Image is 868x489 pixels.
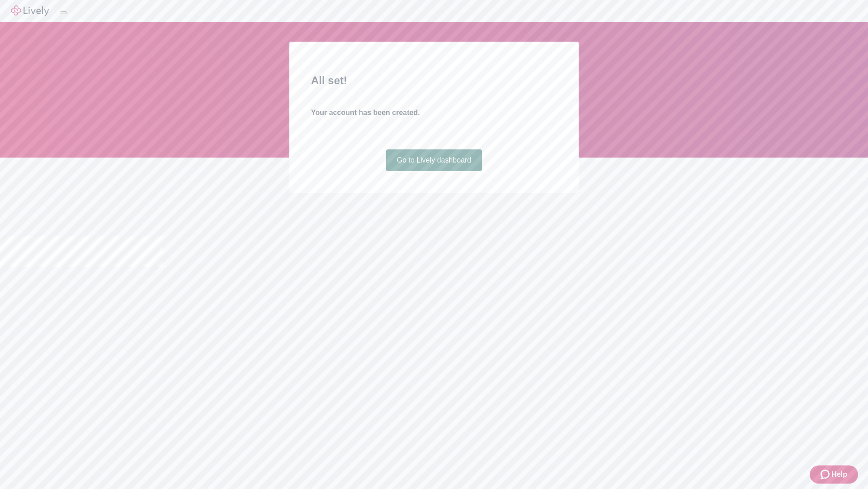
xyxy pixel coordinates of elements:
[311,107,557,118] h4: Your account has been created.
[821,469,831,480] svg: Zendesk support icon
[386,149,482,171] a: Go to Lively dashboard
[831,469,847,480] span: Help
[311,72,557,89] h2: All set!
[11,5,49,16] img: Lively
[60,11,67,14] button: Log out
[810,465,858,484] button: Zendesk support iconHelp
